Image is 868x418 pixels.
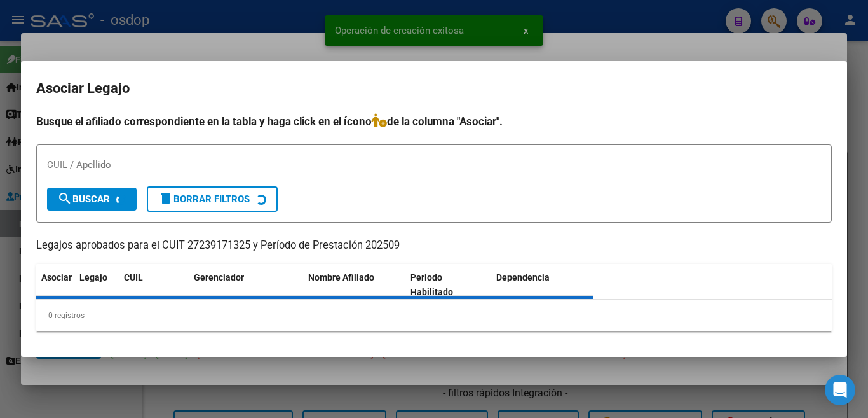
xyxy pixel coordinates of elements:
[825,375,855,405] div: Open Intercom Messenger
[36,264,74,306] datatable-header-cell: Asociar
[36,300,832,331] div: 0 registros
[57,193,110,205] span: Buscar
[47,188,137,211] button: Buscar
[496,272,550,282] span: Dependencia
[147,186,278,212] button: Borrar Filtros
[79,272,107,282] span: Legajo
[36,113,832,130] h4: Busque el afiliado correspondiente en la tabla y haga click en el ícono de la columna "Asociar".
[36,76,832,101] h2: Asociar Legajo
[303,264,405,306] datatable-header-cell: Nombre Afiliado
[410,272,453,297] span: Periodo Habilitado
[491,264,593,306] datatable-header-cell: Dependencia
[158,193,250,205] span: Borrar Filtros
[308,272,374,282] span: Nombre Afiliado
[158,191,173,206] mat-icon: delete
[74,264,119,306] datatable-header-cell: Legajo
[36,238,832,254] p: Legajos aprobados para el CUIT 27239171325 y Período de Prestación 202509
[41,272,72,282] span: Asociar
[194,272,244,282] span: Gerenciador
[124,272,143,282] span: CUIL
[57,191,72,206] mat-icon: search
[119,264,189,306] datatable-header-cell: CUIL
[405,264,491,306] datatable-header-cell: Periodo Habilitado
[189,264,303,306] datatable-header-cell: Gerenciador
